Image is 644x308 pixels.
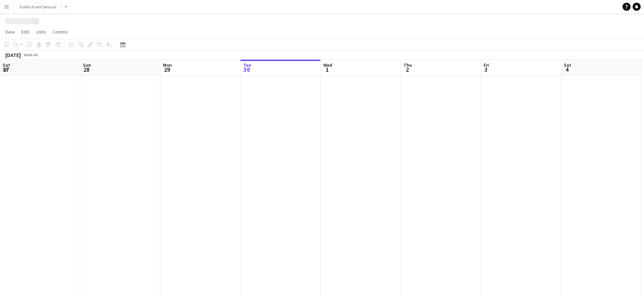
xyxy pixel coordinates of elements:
span: 3 [483,66,489,73]
span: Week 40 [22,52,39,57]
span: Tue [243,62,251,68]
span: 30 [242,66,251,73]
span: 4 [563,66,571,73]
span: Mon [163,62,172,68]
button: Trafika Event Services [14,0,62,13]
span: 2 [402,66,412,73]
a: View [3,27,17,36]
a: Edit [19,27,32,36]
span: Edit [21,29,29,35]
span: Jobs [36,29,46,35]
span: Thu [404,62,412,68]
span: 29 [162,66,172,73]
a: Jobs [33,27,49,36]
span: Wed [323,62,332,68]
a: Comms [50,27,70,36]
span: Fri [484,62,489,68]
span: Sat [564,62,571,68]
span: 27 [2,66,10,73]
div: [DATE] [5,52,21,58]
span: 1 [322,66,332,73]
span: View [5,29,15,35]
span: 28 [82,66,91,73]
span: Sat [3,62,10,68]
span: Comms [53,29,68,35]
span: Sun [83,62,91,68]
